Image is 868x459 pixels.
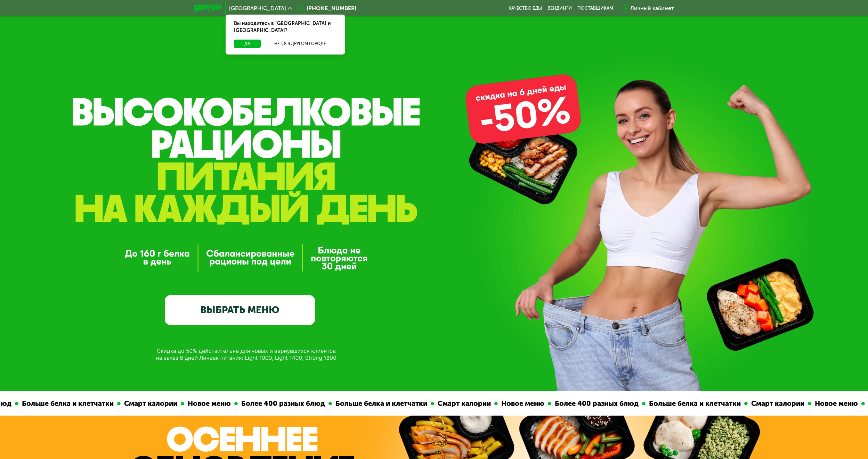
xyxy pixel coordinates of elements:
[120,398,180,409] div: Смарт калории
[434,398,494,409] div: Смарт калории
[811,398,861,409] div: Новое меню
[497,398,547,409] div: Новое меню
[184,398,234,409] div: Новое меню
[747,398,808,409] div: Смарт калории
[577,6,613,11] div: поставщикам
[237,398,328,409] div: Более 400 разных блюд
[226,15,345,40] div: Вы находитесь в [GEOGRAPHIC_DATA] и [GEOGRAPHIC_DATA]?
[234,40,261,48] button: Да
[551,398,642,409] div: Более 400 разных блюд
[295,4,356,12] a: [PHONE_NUMBER]
[229,6,286,11] span: [GEOGRAPHIC_DATA]
[18,398,117,409] div: Больше белка и клетчатки
[332,398,430,409] div: Больше белка и клетчатки
[509,6,542,11] a: Качество еды
[630,4,674,12] div: Личный кабинет
[165,295,315,325] a: ВЫБРАТЬ МЕНЮ
[645,398,744,409] div: Больше белка и клетчатки
[263,40,337,48] button: Нет, я в другом городе
[547,6,572,11] a: Вендинги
